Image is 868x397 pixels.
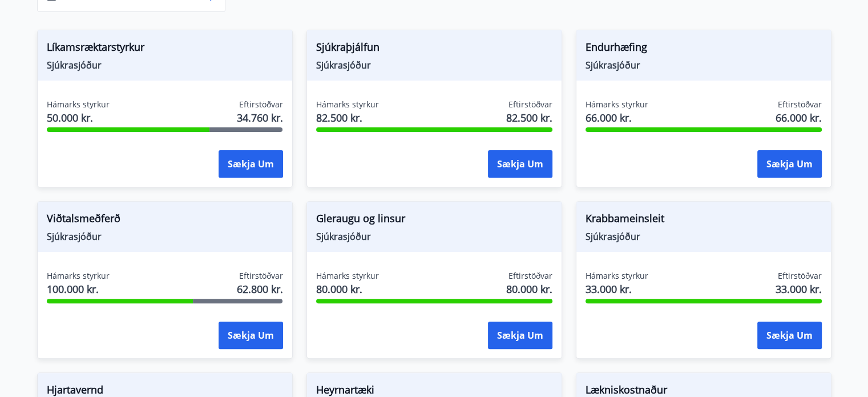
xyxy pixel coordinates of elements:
[586,99,648,110] span: Hámarks styrkur
[586,211,822,230] span: Krabbameinsleit
[757,150,822,178] button: Sækja um
[316,39,552,59] span: Sjúkraþjálfun
[586,110,648,125] span: 66.000 kr.
[47,270,110,282] span: Hámarks styrkur
[316,59,552,71] span: Sjúkrasjóður
[219,322,283,349] button: Sækja um
[316,282,379,296] span: 80.000 kr.
[47,110,110,125] span: 50.000 kr.
[778,270,822,282] span: Eftirstöðvar
[316,99,379,110] span: Hámarks styrkur
[47,59,283,71] span: Sjúkrasjóður
[776,282,822,296] span: 33.000 kr.
[586,59,822,71] span: Sjúkrasjóður
[508,99,552,110] span: Eftirstöðvar
[219,150,283,178] button: Sækja um
[506,110,552,125] span: 82.500 kr.
[316,110,379,125] span: 82.500 kr.
[586,230,822,243] span: Sjúkrasjóður
[239,270,283,282] span: Eftirstöðvar
[488,150,552,178] button: Sækja um
[488,322,552,349] button: Sækja um
[316,230,552,243] span: Sjúkrasjóður
[316,270,379,282] span: Hámarks styrkur
[239,99,283,110] span: Eftirstöðvar
[237,282,283,296] span: 62.800 kr.
[778,99,822,110] span: Eftirstöðvar
[586,282,648,296] span: 33.000 kr.
[47,282,110,296] span: 100.000 kr.
[757,322,822,349] button: Sækja um
[47,99,110,110] span: Hámarks styrkur
[508,270,552,282] span: Eftirstöðvar
[586,39,822,59] span: Endurhæfing
[47,39,283,59] span: Líkamsræktarstyrkur
[776,110,822,125] span: 66.000 kr.
[47,230,283,243] span: Sjúkrasjóður
[586,270,648,282] span: Hámarks styrkur
[237,110,283,125] span: 34.760 kr.
[47,211,283,230] span: Viðtalsmeðferð
[506,282,552,296] span: 80.000 kr.
[316,211,552,230] span: Gleraugu og linsur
